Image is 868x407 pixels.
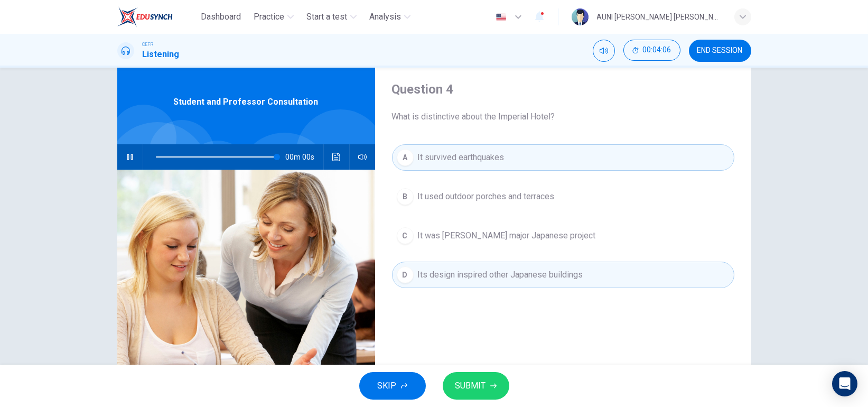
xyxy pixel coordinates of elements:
span: 00:04:06 [643,46,671,54]
button: Dashboard [197,7,245,26]
div: AUNI [PERSON_NAME] [PERSON_NAME] [597,11,722,23]
button: SKIP [359,372,426,400]
span: Student and Professor Consultation [174,96,319,108]
span: SKIP [378,378,397,393]
img: EduSynch logo [117,6,173,27]
div: D [397,266,414,283]
button: BIt used outdoor porches and terraces [392,183,734,210]
button: AIt survived earthquakes [392,144,734,171]
span: SUBMIT [455,378,486,393]
span: It used outdoor porches and terraces [418,190,555,203]
div: Hide [623,40,680,62]
img: Profile picture [572,8,589,25]
button: Analysis [365,7,415,26]
div: C [397,227,414,244]
div: Open Intercom Messenger [832,371,857,396]
a: EduSynch logo [117,6,197,27]
button: END SESSION [689,40,751,62]
button: Click to see the audio transcription [328,144,345,170]
button: SUBMIT [443,372,509,400]
span: Practice [254,11,284,23]
span: Start a test [306,11,347,23]
div: B [397,188,414,205]
span: Its design inspired other Japanese buildings [418,269,583,281]
img: en [494,13,508,21]
button: Practice [249,7,298,26]
span: It survived earthquakes [418,151,505,164]
button: DIts design inspired other Japanese buildings [392,262,734,288]
span: 00m 00s [286,144,323,170]
span: Analysis [369,11,401,23]
div: Mute [593,40,615,62]
span: CEFR [143,41,154,48]
span: END SESSION [697,47,743,55]
button: 00:04:06 [623,40,680,61]
span: It was [PERSON_NAME] major Japanese project [418,229,596,242]
button: Start a test [302,7,361,26]
span: Dashboard [201,11,241,23]
h1: Listening [143,48,180,61]
button: CIt was [PERSON_NAME] major Japanese project [392,223,734,249]
h4: Question 4 [392,81,734,98]
div: A [397,149,414,166]
span: What is distinctive about the Imperial Hotel? [392,110,734,123]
